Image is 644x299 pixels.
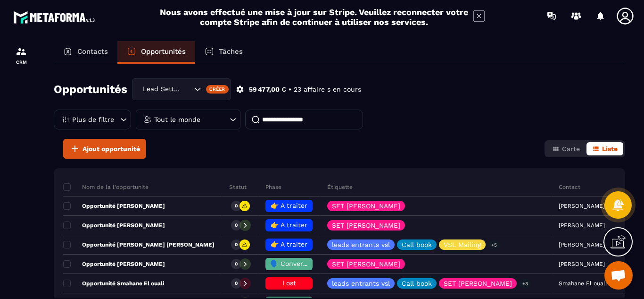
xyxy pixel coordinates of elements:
span: 🗣️ Conversation en cours [270,260,354,267]
p: • [289,85,291,94]
span: Lead Setting [140,84,182,94]
p: 0 [235,203,238,209]
p: SET [PERSON_NAME] [332,261,400,267]
p: Nom de la l'opportunité [63,183,149,191]
span: 👉 A traiter [271,202,307,209]
p: Tâches [219,47,243,56]
p: Statut [229,183,247,191]
p: Contacts [77,47,108,56]
p: Opportunité Smahane El ouali [63,280,164,287]
p: Étiquette [327,183,353,191]
p: 0 [235,241,238,248]
p: leads entrants vsl [332,241,390,248]
p: SET [PERSON_NAME] [332,222,400,229]
a: Contacts [54,41,117,64]
button: Ajout opportunité [63,139,146,159]
p: Phase [265,183,281,191]
p: 23 affaire s en cours [294,85,361,94]
p: Opportunités [141,47,186,56]
span: Liste [602,145,618,153]
div: Ouvrir le chat [604,261,633,290]
button: Liste [586,142,623,155]
p: VSL Mailing [444,241,481,248]
div: Search for option [132,78,231,100]
span: Lost [282,279,296,287]
a: formationformationCRM [2,39,40,72]
a: Opportunités [117,41,195,64]
p: 0 [235,280,238,287]
h2: Opportunités [54,80,127,99]
p: Tout le monde [154,116,200,123]
p: +5 [488,240,500,250]
p: Contact [559,183,580,191]
p: Opportunité [PERSON_NAME] [63,202,165,210]
div: Créer [206,85,229,94]
p: SET [PERSON_NAME] [332,203,400,209]
span: 👉 A traiter [271,240,307,248]
p: Opportunité [PERSON_NAME] [63,260,165,268]
p: 0 [235,261,238,267]
p: Plus de filtre [72,116,114,123]
button: Carte [546,142,586,155]
p: Opportunité [PERSON_NAME] [63,222,165,229]
p: SET [PERSON_NAME] [444,280,512,287]
p: CRM [2,60,40,65]
h2: Nous avons effectué une mise à jour sur Stripe. Veuillez reconnecter votre compte Stripe afin de ... [159,7,469,27]
p: Call book [402,241,432,248]
p: leads entrants vsl [332,280,390,287]
span: Ajout opportunité [83,144,140,154]
p: +3 [519,279,531,289]
p: 59 477,00 € [249,85,286,94]
img: logo [13,9,98,26]
p: Opportunité [PERSON_NAME] [PERSON_NAME] [63,241,215,248]
span: 👉 A traiter [271,221,307,229]
img: formation [16,46,27,57]
input: Search for option [182,84,192,94]
span: Carte [562,145,580,153]
a: Tâches [195,41,252,64]
p: Call book [402,280,432,287]
p: 0 [235,222,238,229]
